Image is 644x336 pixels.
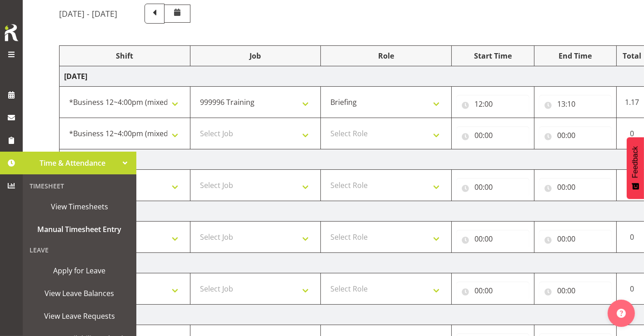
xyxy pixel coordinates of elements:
input: Click to select... [539,126,612,144]
span: Feedback [631,146,639,178]
input: Click to select... [456,95,529,113]
span: Apply for Leave [30,264,130,277]
a: View Leave Balances [25,282,134,305]
a: Time & Attendance [23,152,136,174]
div: Shift [64,50,185,61]
span: Time & Attendance [27,156,118,170]
div: Role [325,50,447,61]
div: Timesheet [25,177,134,195]
div: End Time [539,50,612,61]
div: Leave [25,241,134,259]
div: Job [195,50,316,61]
input: Click to select... [456,282,529,300]
button: Feedback - Show survey [627,137,644,199]
a: Apply for Leave [25,259,134,282]
h5: [DATE] - [DATE] [59,9,117,19]
img: help-xxl-2.png [617,309,626,318]
div: Start Time [456,50,529,61]
span: View Timesheets [30,200,130,213]
span: Manual Timesheet Entry [30,222,130,236]
a: View Leave Requests [25,305,134,327]
input: Click to select... [456,178,529,196]
input: Click to select... [539,178,612,196]
input: Click to select... [539,282,612,300]
a: View Timesheets [25,195,134,218]
input: Click to select... [539,95,612,113]
span: View Leave Balances [30,287,130,300]
a: Manual Timesheet Entry [25,218,134,241]
span: View Leave Requests [30,309,130,323]
input: Click to select... [456,126,529,144]
input: Click to select... [539,230,612,248]
img: Rosterit icon logo [2,23,20,43]
div: Total [621,50,642,61]
input: Click to select... [456,230,529,248]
